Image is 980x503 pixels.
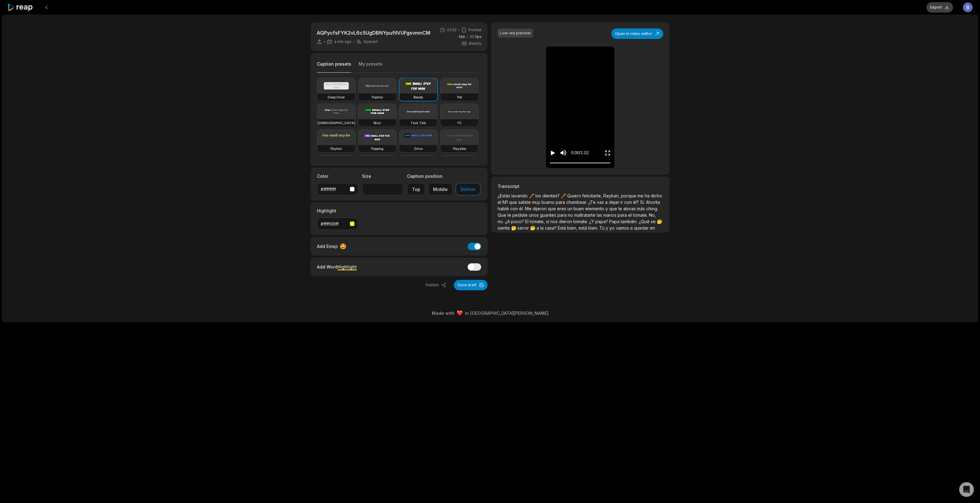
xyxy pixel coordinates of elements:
span: lavando [511,193,529,198]
div: Add Word [317,263,357,271]
span: se [651,219,657,224]
span: el [628,212,633,218]
span: muy [532,200,541,205]
span: que [509,200,518,205]
h3: Playfair [330,146,342,151]
button: Enter Fullscreen [605,147,611,158]
span: dientes? [542,193,561,198]
span: y [605,206,609,211]
span: casa? [545,225,558,231]
span: maltratarte [574,212,597,218]
span: ¿Estás [498,193,511,198]
div: Low-res preview [500,30,531,36]
label: Caption position [407,173,481,179]
button: Caption presets [317,61,351,73]
span: ¿Y [589,219,595,224]
button: Play video [550,147,556,158]
span: sí [546,219,550,224]
span: M1 [503,200,509,205]
span: dijeron [533,206,548,211]
span: con [624,200,633,205]
span: le [618,206,623,211]
span: poco? [511,219,525,224]
span: unos [529,212,540,218]
span: nos [550,219,559,224]
span: los [535,193,542,198]
span: buen [574,206,585,211]
button: Export [926,2,953,13]
span: tomate, [530,219,546,224]
span: manos [603,212,618,218]
span: no [568,212,574,218]
span: más [637,206,646,211]
span: dieron [559,219,573,224]
button: Top [407,183,425,195]
span: para [618,212,628,218]
div: Made with in [GEOGRAPHIC_DATA][PERSON_NAME] [8,310,972,316]
span: ¿A [505,219,511,224]
span: bueno [541,200,556,205]
span: Beasty [469,41,481,46]
button: #ffffffff [317,183,358,195]
span: yo [609,225,616,231]
button: Save draft [454,280,488,290]
span: papa? [595,219,609,224]
span: el [498,200,503,205]
span: pediste [512,212,529,218]
img: heart emoji [457,311,462,316]
button: Bottom [456,183,481,195]
p: AQPycfsFYK2vL6c5UgDBNYpufiIVUFgsvmnCMxZ3t_QFLeGLZEyUIqykjn1T1I8QVFBI6VoiGgSUUNnRjhuULTOvAnnQnCQ91... [317,29,430,36]
span: quedar [634,225,650,231]
h3: YC [457,120,462,125]
span: bien. [588,225,599,231]
span: elemento [585,206,605,211]
button: Open in video editor [611,29,663,39]
h3: Tech Talk [411,120,426,125]
span: ching. [646,206,658,211]
span: vamos [616,225,630,231]
span: ¿Qué [639,219,651,224]
span: no. [498,219,505,224]
span: la [540,225,545,231]
span: Sí. [640,200,646,205]
span: él. [519,206,525,211]
h3: Deep Diver [328,95,345,100]
div: #ffff00ff [321,221,347,227]
span: Está [558,225,567,231]
span: está [579,225,588,231]
div: #ffffffff [321,186,347,192]
button: Middle [428,183,453,195]
span: chambear. [566,200,588,205]
h3: Playdate [453,146,466,151]
span: Highlight [337,264,357,269]
span: hablé [498,206,510,211]
span: Quiero [567,193,582,198]
span: a [537,225,540,231]
h3: Mozi [374,120,381,125]
span: un [567,206,574,211]
span: 30 [469,34,481,40]
span: siente [498,225,511,231]
span: vas [597,200,605,205]
button: Mute sound [560,149,567,157]
span: las [597,212,603,218]
span: a [630,225,634,231]
span: fps [475,34,481,39]
span: dejar [609,200,620,205]
span: y [606,225,609,231]
div: Open Intercom Messenger [959,482,974,497]
button: My presets [359,61,383,73]
span: Add Emoji [317,243,338,250]
span: le [507,212,512,218]
h3: Transcript [498,183,663,189]
span: para [556,200,566,205]
span: Portrait [469,27,481,33]
span: ir [620,200,624,205]
span: tomate. [573,219,589,224]
span: Spanish [364,39,378,44]
button: Publish [422,280,450,290]
h3: Drive [414,146,423,151]
span: tomate. [633,212,649,218]
h3: Popping [371,146,383,151]
span: dicho [651,193,662,198]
